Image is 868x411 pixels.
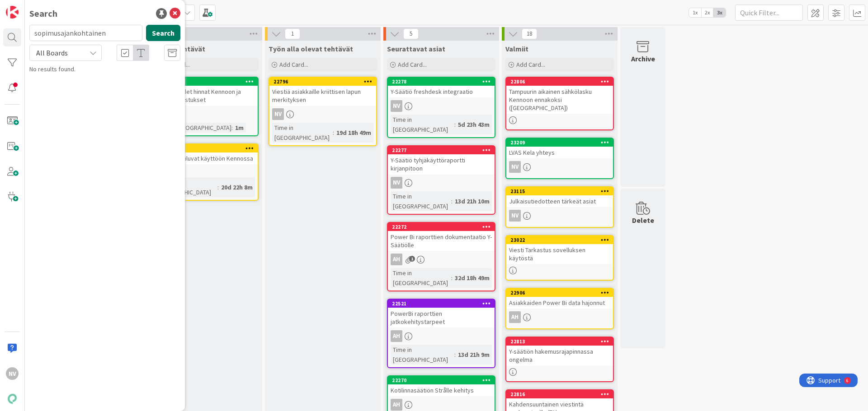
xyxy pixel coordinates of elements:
div: AH [391,399,402,411]
input: Quick Filter... [735,5,803,21]
div: 22796Viestiä asiakkaille kriittisen lapun merkityksen [269,78,376,106]
div: 22813Y-säätiön hakemusrajapinnassa ongelma [506,337,613,365]
div: Time in [GEOGRAPHIC_DATA] [391,191,451,211]
a: 23041Markkinointiluvat käyttöön KennossaTime in [GEOGRAPHIC_DATA]:20d 22h 8m [150,143,259,201]
div: Julkaisutiedotteen tärkeät asiat [506,195,613,207]
span: Työn alla olevat tehtävät [269,44,353,53]
div: Asiakkaiden Power Bi data hajonnut [506,297,613,309]
div: 22796 [269,78,376,86]
a: 23115Julkaisutiedotteen tärkeät asiatNV [505,186,614,228]
div: Time in [GEOGRAPHIC_DATA] [154,123,231,133]
div: 1m [233,123,246,133]
a: 22521PowerBi raporttien jatkokehitystarpeetAHTime in [GEOGRAPHIC_DATA]:13d 21h 9m [387,299,495,368]
div: Viestiä asiakkaille kriittisen lapun merkityksen [269,86,376,106]
div: 22521 [388,300,495,308]
div: NV [506,161,613,173]
div: AH [388,399,495,411]
div: 22813 [506,337,613,346]
div: NV [506,210,613,222]
div: 22272 [388,223,495,231]
div: 22816 [506,390,613,398]
a: 22906Asiakkaiden Power Bi data hajonnutAH [505,288,614,329]
span: : [451,273,453,283]
div: 22270 [388,376,495,384]
a: 22806Tampuurin aikainen sähkölasku Kennoon ennakoksi ([GEOGRAPHIC_DATA]) [505,77,614,130]
div: 22272 [392,224,495,230]
div: 22806 [510,79,613,85]
div: 23473 [155,79,258,85]
div: 23022Viesti Tarkastus sovelluksen käytöstä [506,236,613,264]
span: Add Card... [398,60,427,69]
div: NV [509,161,521,173]
span: 5 [403,28,419,39]
div: 23041 [151,144,258,152]
div: 20d 22h 8m [219,182,255,192]
div: 23115 [510,188,613,194]
span: 1x [689,8,701,17]
div: 22796 [274,79,376,85]
div: 32d 18h 49m [453,273,492,283]
div: Time in [GEOGRAPHIC_DATA] [154,177,217,197]
div: 23209 [510,139,613,146]
img: avatar [6,393,19,405]
div: 23473 [151,78,258,86]
div: 22521PowerBi raporttien jatkokehitystarpeet [388,300,495,328]
a: 22277Y-Säätiö tyhjäkäyttöraportti kirjanpitoonNVTime in [GEOGRAPHIC_DATA]:13d 21h 10m [387,145,495,215]
div: 22277Y-Säätiö tyhjäkäyttöraportti kirjanpitoon [388,146,495,174]
button: Search [146,25,180,41]
div: AH [509,311,521,323]
span: 18 [522,28,537,39]
div: 23115Julkaisutiedotteen tärkeät asiat [506,187,613,207]
div: LVAS Kela yhteys [506,147,613,158]
div: Archive [631,53,655,64]
span: 1 [285,28,300,39]
div: 23041 [155,145,258,152]
div: NV [388,100,495,112]
div: 23209 [506,139,613,147]
a: 22796Viestiä asiakkaille kriittisen lapun merkityksenNVTime in [GEOGRAPHIC_DATA]:19d 18h 49m [269,77,377,146]
div: Y-säätiön hakemusrajapinnassa ongelma [506,346,613,365]
div: Tampuurin aikainen sähkölasku Kennoon ennakoksi ([GEOGRAPHIC_DATA]) [506,86,613,114]
div: 6 [47,4,49,11]
span: 3x [713,8,726,17]
div: Viesti Tarkastus sovelluksen käytöstä [506,244,613,264]
div: 22906Asiakkaiden Power Bi data hajonnut [506,289,613,309]
div: 13d 21h 10m [453,196,492,206]
a: 23022Viesti Tarkastus sovelluksen käytöstä [505,235,614,281]
div: Search [29,7,57,20]
div: NV [388,177,495,189]
div: 22906 [506,289,613,297]
span: : [454,350,456,360]
div: 22816 [510,391,613,397]
div: 23473Y-säätiö uudet hinnat Kennoon ja hinnantarkastukset [151,78,258,106]
img: Visit kanbanzone.com [6,6,19,18]
span: Valmiit [505,44,528,53]
div: 23209LVAS Kela yhteys [506,139,613,158]
div: NV [272,108,284,120]
div: 22272Power Bi raporttien dokumentaatio Y-Säätiölle [388,223,495,251]
span: 1 [409,256,415,262]
span: : [451,196,453,206]
div: 13d 21h 9m [456,350,492,360]
span: Support [19,1,41,12]
input: Search for title... [29,25,142,41]
a: 22813Y-säätiön hakemusrajapinnassa ongelma [505,337,614,382]
div: AH [391,330,402,342]
div: 5d 23h 43m [456,120,492,129]
span: : [231,123,233,133]
div: 22806 [506,78,613,86]
a: 22278Y-Säätiö freshdesk integraatioNVTime in [GEOGRAPHIC_DATA]:5d 23h 43m [387,77,495,138]
div: Y-säätiö uudet hinnat Kennoon ja hinnantarkastukset [151,86,258,106]
div: Power Bi raporttien dokumentaatio Y-Säätiölle [388,231,495,251]
div: 22278Y-Säätiö freshdesk integraatio [388,78,495,97]
div: Time in [GEOGRAPHIC_DATA] [391,345,454,365]
div: Time in [GEOGRAPHIC_DATA] [272,123,333,143]
div: NV [391,100,402,112]
span: : [217,182,219,192]
div: AH [388,254,495,265]
div: Time in [GEOGRAPHIC_DATA] [391,268,451,288]
div: 22277 [392,147,495,153]
div: 23041Markkinointiluvat käyttöön Kennossa [151,144,258,164]
span: 2x [701,8,713,17]
span: Add Card... [279,60,308,69]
